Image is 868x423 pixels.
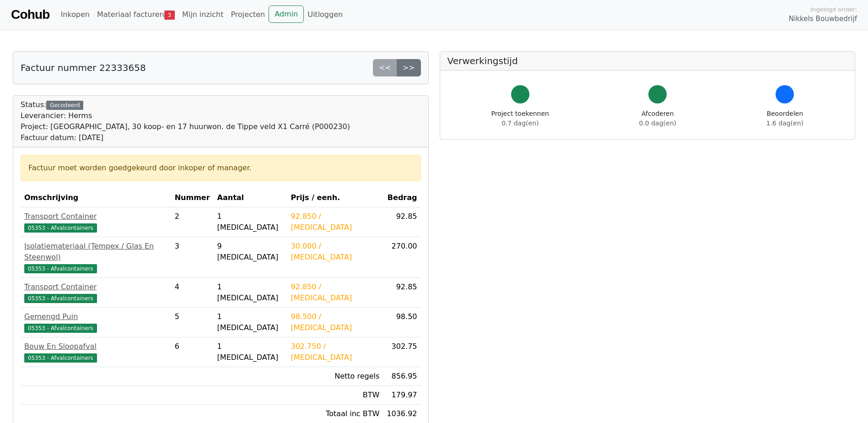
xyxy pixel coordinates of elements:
[383,278,421,308] td: 92.85
[217,211,284,233] div: 1 [MEDICAL_DATA]
[24,324,97,333] span: 05353 - Afvalcontainers
[304,5,346,24] a: Uitloggen
[639,109,676,128] div: Afcoderen
[214,189,287,207] th: Aantal
[24,241,167,263] div: Isolatiemateriaal (Tempex / Glas En Steenwol)
[21,121,350,132] div: Project: [GEOGRAPHIC_DATA], 30 koop- en 17 huurwon. de Tippe veld X1 Carré (P000230)
[639,119,676,127] span: 0.0 dag(en)
[164,11,175,20] span: 3
[171,237,214,278] td: 3
[24,311,167,322] div: Gemengd Puin
[11,4,49,26] a: Cohub
[171,189,214,207] th: Nummer
[383,308,421,337] td: 98.50
[24,311,167,333] a: Gemengd Puin05353 - Afvalcontainers
[24,211,167,222] div: Transport Container
[291,241,379,263] div: 30.000 / [MEDICAL_DATA]
[24,294,97,303] span: 05353 - Afvalcontainers
[171,337,214,367] td: 6
[93,5,178,24] a: Materiaal facturen3
[383,386,421,405] td: 179.97
[24,211,167,233] a: Transport Container05353 - Afvalcontainers
[21,110,350,121] div: Leverancier: Herms
[287,386,383,405] td: BTW
[789,14,857,24] span: Nikkels Bouwbedrijf
[397,59,421,76] a: >>
[21,62,146,73] h5: Factuur nummer 22333658
[24,241,167,274] a: Isolatiemateriaal (Tempex / Glas En Steenwol)05353 - Afvalcontainers
[287,367,383,386] td: Netto regels
[383,367,421,386] td: 856.95
[291,282,379,304] div: 92.850 / [MEDICAL_DATA]
[491,109,549,128] div: Project toekennen
[46,101,83,110] div: Gecodeerd
[766,109,803,128] div: Beoordelen
[24,353,97,363] span: 05353 - Afvalcontainers
[21,189,171,207] th: Omschrijving
[178,5,227,24] a: Mijn inzicht
[383,207,421,237] td: 92.85
[28,163,413,174] div: Factuur moet worden goedgekeurd door inkoper of manager.
[766,119,803,127] span: 1.6 dag(en)
[171,278,214,308] td: 4
[24,282,167,293] div: Transport Container
[217,311,284,333] div: 1 [MEDICAL_DATA]
[24,341,167,363] a: Bouw En Sloopafval05353 - Afvalcontainers
[383,237,421,278] td: 270.00
[24,223,97,233] span: 05353 - Afvalcontainers
[291,341,379,363] div: 302.750 / [MEDICAL_DATA]
[291,211,379,233] div: 92.850 / [MEDICAL_DATA]
[21,99,350,143] div: Status:
[24,264,97,273] span: 05353 - Afvalcontainers
[383,337,421,367] td: 302.75
[171,308,214,337] td: 5
[501,119,539,127] span: 0.7 dag(en)
[287,189,383,207] th: Prijs / eenh.
[810,5,857,14] span: Ingelogd onder:
[217,241,284,263] div: 9 [MEDICAL_DATA]
[171,207,214,237] td: 2
[269,5,304,23] a: Admin
[57,5,93,24] a: Inkopen
[21,132,350,143] div: Factuur datum: [DATE]
[217,282,284,304] div: 1 [MEDICAL_DATA]
[447,55,848,66] h5: Verwerkingstijd
[227,5,269,24] a: Projecten
[383,189,421,207] th: Bedrag
[24,341,167,352] div: Bouw En Sloopafval
[217,341,284,363] div: 1 [MEDICAL_DATA]
[291,311,379,333] div: 98.500 / [MEDICAL_DATA]
[24,282,167,304] a: Transport Container05353 - Afvalcontainers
